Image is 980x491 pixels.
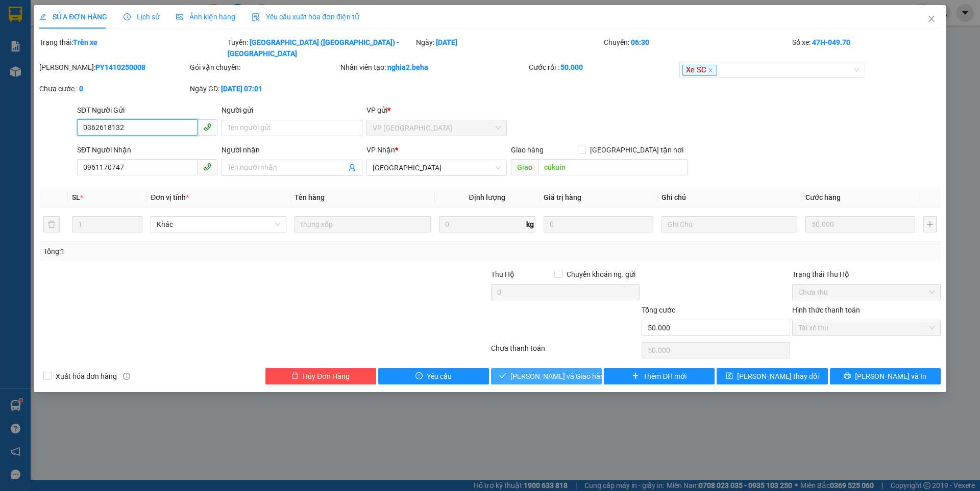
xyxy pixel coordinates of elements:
[39,83,188,94] div: Chưa cước :
[830,368,941,384] button: printer[PERSON_NAME] và In
[717,368,827,384] button: save[PERSON_NAME] thay đổi
[544,216,653,232] input: 0
[798,285,935,300] span: Chưa thu
[176,13,183,20] span: picture
[427,371,452,382] span: Yêu cầu
[844,372,851,380] span: printer
[642,306,675,314] span: Tổng cước
[39,62,188,73] div: [PERSON_NAME]:
[124,13,131,20] span: clock-circle
[373,120,501,136] span: VP PHÚ YÊN
[491,270,514,278] span: Thu Hộ
[348,164,356,172] span: user-add
[387,63,428,71] b: nghia2.beha
[469,193,505,201] span: Định lượng
[176,13,235,21] span: Ảnh kiện hàng
[917,5,946,34] button: Close
[95,63,145,71] b: PY1410250008
[511,146,544,154] span: Giao hàng
[415,372,423,380] span: exclamation-circle
[603,37,791,59] div: Chuyến:
[157,217,280,232] span: Khác
[708,68,713,73] span: close
[499,372,506,380] span: check
[190,62,338,73] div: Gói vận chuyển:
[295,216,430,232] input: VD: Bàn, Ghế
[927,15,936,23] span: close
[227,37,415,59] div: Tuyến:
[366,146,395,154] span: VP Nhận
[529,62,677,73] div: Cước rồi :
[222,144,362,156] div: Người nhận
[77,144,217,156] div: SĐT Người Nhận
[792,269,941,280] div: Trạng thái Thu Hộ
[252,13,260,21] img: icon
[252,13,359,21] span: Yêu cầu xuất hóa đơn điện tử
[366,105,507,116] div: VP gửi
[805,193,841,201] span: Cước hàng
[265,368,376,384] button: deleteHủy Đơn Hàng
[151,193,189,201] span: Đơn vị tính
[791,37,942,59] div: Số xe:
[855,371,926,382] span: [PERSON_NAME] và In
[340,62,527,73] div: Nhân viên tạo:
[562,269,640,280] span: Chuyển khoản ng. gửi
[544,193,581,201] span: Giá trị hàng
[295,193,325,201] span: Tên hàng
[923,216,937,232] button: plus
[726,372,733,380] span: save
[228,38,399,58] b: [GEOGRAPHIC_DATA] ([GEOGRAPHIC_DATA]) - [GEOGRAPHIC_DATA]
[52,371,121,382] span: Xuất hóa đơn hàng
[657,188,801,208] th: Ghi chú
[643,371,687,382] span: Thêm ĐH mới
[631,38,649,46] b: 06:30
[511,159,538,175] span: Giao
[560,63,583,71] b: 50.000
[221,85,262,93] b: [DATE] 07:01
[43,246,378,257] div: Tổng: 1
[222,105,362,116] div: Người gửi
[661,216,797,232] input: Ghi Chú
[632,372,639,380] span: plus
[812,38,850,46] b: 47H-049.70
[303,371,350,382] span: Hủy Đơn Hàng
[72,193,80,201] span: SL
[378,368,489,384] button: exclamation-circleYêu cầu
[798,320,935,335] span: Tài xế thu
[203,123,211,131] span: phone
[538,159,688,175] input: Dọc đường
[490,343,641,360] div: Chưa thanh toán
[73,38,97,46] b: Trên xe
[737,371,819,382] span: [PERSON_NAME] thay đổi
[203,163,211,171] span: phone
[491,368,602,384] button: check[PERSON_NAME] và Giao hàng
[77,105,217,116] div: SĐT Người Gửi
[525,216,535,232] span: kg
[291,372,299,380] span: delete
[586,144,688,156] span: [GEOGRAPHIC_DATA] tận nơi
[682,65,717,76] span: Xe SC
[604,368,715,384] button: plusThêm ĐH mới
[190,83,338,94] div: Ngày GD:
[415,37,603,59] div: Ngày:
[373,160,501,175] span: ĐẮK LẮK
[510,371,608,382] span: [PERSON_NAME] và Giao hàng
[123,373,130,380] span: info-circle
[792,306,860,314] label: Hình thức thanh toán
[38,37,227,59] div: Trạng thái:
[39,13,46,20] span: edit
[79,85,83,93] b: 0
[39,13,107,21] span: SỬA ĐƠN HÀNG
[436,38,457,46] b: [DATE]
[124,13,160,21] span: Lịch sử
[805,216,915,232] input: 0
[43,216,60,232] button: delete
